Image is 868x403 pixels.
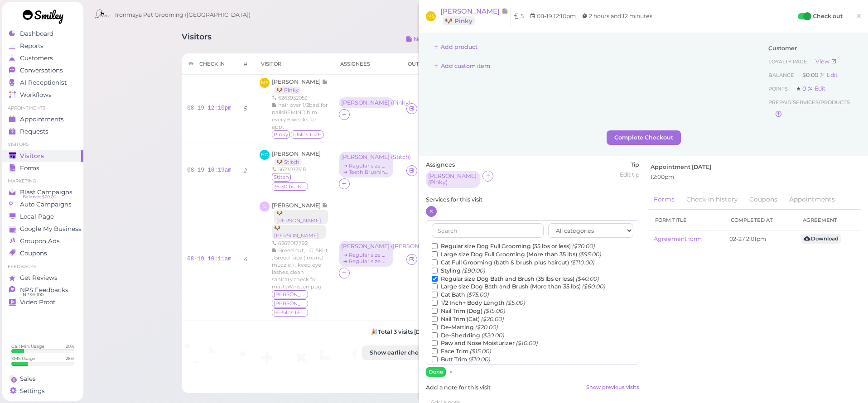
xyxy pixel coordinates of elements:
[815,58,837,65] a: View
[182,32,212,49] h1: Visitors
[2,247,83,259] a: Coupons
[426,40,485,54] button: Add product
[254,53,333,75] th: Visitor
[432,308,438,314] input: Nail Trim (Dog) ($15.00)
[272,78,322,85] span: [PERSON_NAME]
[801,234,841,244] a: Download
[20,91,52,99] span: Workflows
[2,235,83,247] a: Groupon Ads
[620,161,639,169] label: Tip
[341,243,391,249] div: [PERSON_NAME] ( [PERSON_NAME] )
[244,256,247,263] i: 4
[482,332,504,339] i: ($20.00)
[426,161,455,169] label: Assignees
[272,247,328,290] span: Breed cut, LG, Skirt , Breed face ( round muzzle ) , keep eye lashes, clean sanitary.check for ma...
[11,355,35,361] div: SMS Usage
[20,79,67,86] span: AI Receptionist
[362,345,444,360] button: Show earlier check-ins
[432,356,438,362] input: Butt Trim ($10.00)
[272,225,326,239] a: 🐶 [PERSON_NAME]
[2,264,83,270] li: Feedbacks
[724,230,796,247] td: 02-27 2:01pm
[432,283,605,291] label: Large size Dog Bath and Brush (More than 35 lbs)
[432,331,504,340] label: De-Shedding
[432,348,438,354] input: Face Trim ($15.00)
[11,343,44,349] div: Call Min. Usage
[341,154,391,160] div: [PERSON_NAME] ( Stitch )
[341,163,391,169] div: ➔ Regular size Dog Bath and Brush (35 lbs or less)
[432,250,601,259] label: Large size Dog Full Grooming (More than 35 lbs)
[272,308,308,317] span: 16-35lbs 13-15H
[572,243,595,249] i: ($70.00)
[2,272,83,284] a: Get Reviews
[2,223,83,235] a: Google My Business
[481,316,504,322] i: ($20.00)
[648,210,724,231] th: Form title
[20,30,53,38] span: Dashboard
[2,141,83,148] li: Visitors
[527,12,578,21] li: 08-19 12:10pm
[432,307,505,315] label: Nail Trim (Dog)
[274,210,328,224] a: 🐶 [PERSON_NAME]
[449,369,453,375] span: ×
[681,190,743,209] a: Check-in history
[2,211,83,223] a: Local Page
[471,364,490,371] i: ($5.00)
[322,202,328,209] span: Note
[651,173,859,181] div: 12:00pm
[2,113,83,125] a: Appointments
[462,267,485,274] i: ($90.00)
[768,58,809,65] span: Loyalty page
[2,284,83,296] a: NPS Feedbacks NPS® 100
[432,251,438,257] input: Large size Dog Full Grooming (More than 35 lbs) ($95.00)
[20,164,39,172] span: Forms
[187,105,231,111] a: 08-19 12:10pm
[432,259,438,265] input: Cat Full Grooming (bath & brush plus haircut) ($110.00)
[2,162,83,174] a: Forms
[432,340,438,346] input: Paw and Nose Moisturizer ($10.00)
[2,52,83,64] a: Customers
[341,252,391,258] div: ➔ Regular size Dog Full Grooming (35 lbs or less)
[432,339,538,347] label: Paw and Nose Moisturizer
[244,167,247,174] i: 2
[20,274,58,282] span: Get Reviews
[272,78,328,93] a: [PERSON_NAME] 🐶 Pinky
[2,296,83,308] a: Video Proof
[272,202,322,209] span: [PERSON_NAME]
[807,85,825,92] div: Edit
[66,355,74,361] div: 26 %
[339,97,395,109] div: [PERSON_NAME] (Pinky)
[274,158,302,166] a: 🐶 Stitch
[440,7,511,26] a: [PERSON_NAME] 🐶 Pinky
[856,10,862,22] span: ×
[341,258,391,264] div: ➔ Regular size Dog Bath and Brush (35 lbs or less)
[432,276,438,282] input: Regular size Dog Bath and Brush (35 lbs or less) ($40.00)
[20,67,63,74] span: Conversations
[432,223,544,238] input: Search
[115,2,251,28] span: Ironmaya Pet Grooming ([GEOGRAPHIC_DATA])
[620,171,639,178] span: Edit tip
[432,355,490,364] label: Butt Trim
[426,171,482,189] div: [PERSON_NAME] (Pinky)
[2,28,83,40] a: Dashboard
[333,53,401,75] th: Assignees
[260,150,270,160] span: HC
[272,150,321,157] span: [PERSON_NAME]
[2,198,83,211] a: Auto Campaigns
[432,365,438,370] input: Paws Trim ($5.00)
[272,94,328,101] div: 6263932053
[2,77,83,89] a: AI Receptionist
[2,186,83,198] a: Blast Campaigns Balance: $20.00
[432,364,490,372] label: Paws Trim
[272,166,328,173] div: 5623032318
[20,54,53,62] span: Customers
[443,16,475,25] a: 🐶 Pinky
[432,316,438,322] input: Nail Trim (Cat) ($20.00)
[244,105,247,112] i: 5
[796,210,861,231] th: Agreement
[432,259,594,267] label: Cat Full Grooming (bath & brush plus haircut)
[2,385,83,397] a: Settings
[648,190,680,210] a: Forms
[432,300,438,306] input: 1/2 Inch+ Body Length ($5.00)
[20,286,68,294] span: NPS Feedbacks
